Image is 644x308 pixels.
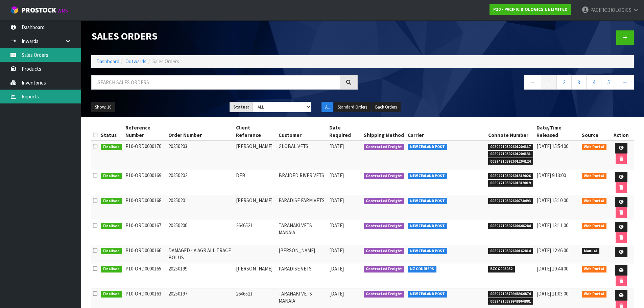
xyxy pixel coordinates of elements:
[536,265,568,272] span: [DATE] 10:44:00
[125,58,146,65] a: Outwards
[329,197,344,204] span: [DATE]
[408,248,447,255] span: NEW ZEALAND POST
[408,291,447,298] span: NEW ZEALAND POST
[364,223,405,230] span: Contracted Freight
[101,144,122,150] span: Finalised
[234,141,277,170] td: [PERSON_NAME]
[233,104,249,110] strong: Status:
[101,248,122,255] span: Finalised
[329,290,344,297] span: [DATE]
[408,223,447,230] span: NEW ZEALAND POST
[488,144,533,150] span: 00894210392601204117
[124,170,167,195] td: P10-ORD0000169
[167,195,234,220] td: 20250201
[277,245,328,263] td: [PERSON_NAME]
[582,173,607,180] span: Web Portal
[22,6,56,15] span: ProStock
[277,195,328,220] td: PARADISE FARM VETS
[364,144,405,150] span: Contracted Freight
[488,158,533,165] span: 00894210392601204124
[582,144,607,150] span: Web Portal
[524,75,542,90] a: ←
[234,170,277,195] td: DEB
[364,248,405,255] span: Contracted Freight
[488,266,515,273] span: BZGG003952
[167,245,234,263] td: DAMAGED - A AGR ALL TRACE BOLUS
[101,173,122,180] span: Finalised
[96,58,119,65] a: Dashboard
[536,222,568,229] span: [DATE] 13:11:00
[277,263,328,288] td: PARADISE VETS
[167,141,234,170] td: 20250203
[364,291,405,298] span: Contracted Freight
[91,30,358,42] h1: Sales Orders
[234,195,277,220] td: [PERSON_NAME]
[408,144,447,150] span: NEW ZEALAND POST
[582,223,607,230] span: Web Portal
[101,291,122,298] span: Finalised
[234,263,277,288] td: [PERSON_NAME]
[368,75,634,92] nav: Page navigation
[277,122,328,141] th: Customer
[124,263,167,288] td: P10-ORD0000165
[372,102,401,113] button: Back Orders
[493,6,568,12] strong: P10 - PACIFIC BIOLOGICS UNLIMITED
[488,173,533,180] span: 00894210392601319026
[582,248,600,255] span: Manual
[536,172,566,179] span: [DATE] 9:13:00
[406,122,486,141] th: Carrier
[234,122,277,141] th: Client Reference
[167,220,234,245] td: 20250200
[364,173,405,180] span: Contracted Freight
[167,122,234,141] th: Order Number
[616,75,634,90] a: →
[277,220,328,245] td: TARANAKI VETS MANAIA
[608,122,634,141] th: Action
[556,75,572,90] a: 2
[488,248,533,255] span: 00894210392600162814
[408,266,436,273] span: NZ COURIERS
[536,143,568,149] span: [DATE] 15:54:00
[167,263,234,288] td: 20250199
[91,75,340,90] input: Search sales orders
[586,75,601,90] a: 4
[486,122,535,141] th: Connote Number
[101,198,122,205] span: Finalised
[536,247,568,254] span: [DATE] 12:46:00
[329,172,344,179] span: [DATE]
[329,222,344,229] span: [DATE]
[124,220,167,245] td: P10-ORD0000167
[152,58,179,65] span: Sales Orders
[124,141,167,170] td: P10-ORD0000170
[99,122,124,141] th: Status
[364,198,405,205] span: Contracted Freight
[364,266,405,273] span: Contracted Freight
[582,198,607,205] span: Web Portal
[488,291,533,298] span: 00894210379948964874
[328,122,362,141] th: Date Required
[124,245,167,263] td: P10-ORD0000166
[234,220,277,245] td: 2646521
[101,223,122,230] span: Finalised
[488,198,533,205] span: 00894210392600750493
[536,197,568,204] span: [DATE] 15:10:00
[488,298,533,305] span: 00894210379948964881
[488,180,533,187] span: 00894210392601319019
[329,143,344,149] span: [DATE]
[10,6,19,14] img: cube-alt.png
[571,75,587,90] a: 3
[536,290,568,297] span: [DATE] 11:03:00
[329,265,344,272] span: [DATE]
[329,247,344,254] span: [DATE]
[101,266,122,273] span: Finalised
[590,7,631,13] span: PACIFICBIOLOGICS
[488,151,533,158] span: 00894210392601204131
[321,102,333,113] button: All
[582,291,607,298] span: Web Portal
[334,102,371,113] button: Standard Orders
[91,102,115,113] button: Show: 10
[535,122,580,141] th: Date/Time Released
[57,7,68,14] small: WMS
[362,122,406,141] th: Shipping Method
[124,122,167,141] th: Reference Number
